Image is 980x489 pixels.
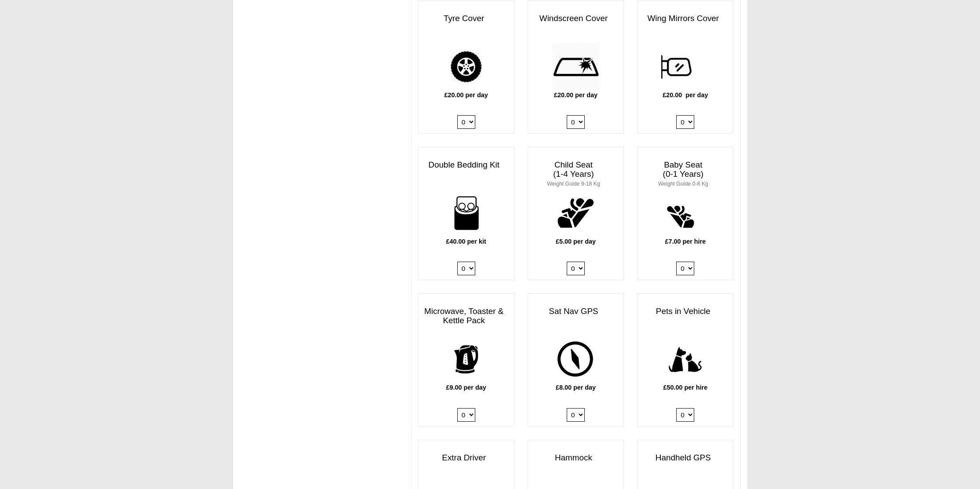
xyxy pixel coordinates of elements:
[528,449,623,467] h3: Hammock
[419,449,514,467] h3: Extra Driver
[658,181,708,187] small: Weight Guide 0-8 Kg
[419,303,514,330] h3: Microwave, Toaster & Kettle Pack
[665,238,706,245] b: £7.00 per hire
[446,384,486,391] b: £9.00 per day
[552,189,600,237] img: child.png
[663,384,707,391] b: £50.00 per hire
[419,10,514,28] h3: Tyre Cover
[442,43,490,91] img: tyre.png
[528,156,623,192] h3: Child Seat (1-4 Years)
[419,156,514,174] h3: Double Bedding Kit
[552,336,600,383] img: gps.png
[552,43,600,91] img: windscreen.png
[528,10,623,28] h3: Windscreen Cover
[638,156,733,192] h3: Baby Seat (0-1 Years)
[638,303,733,321] h3: Pets in Vehicle
[442,189,490,237] img: bedding-for-two.png
[638,10,733,28] h3: Wing Mirrors Cover
[638,449,733,467] h3: Handheld GPS
[442,336,490,383] img: kettle.png
[528,303,623,321] h3: Sat Nav GPS
[446,238,486,245] b: £40.00 per kit
[547,181,600,187] small: Weight Guide 9-18 Kg
[444,91,488,99] b: £20.00 per day
[556,384,596,391] b: £8.00 per day
[663,91,708,99] b: £20.00 per day
[661,189,709,237] img: baby.png
[556,238,596,245] b: £5.00 per day
[661,336,709,383] img: pets.png
[661,43,709,91] img: wing.png
[554,91,597,99] b: £20.00 per day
